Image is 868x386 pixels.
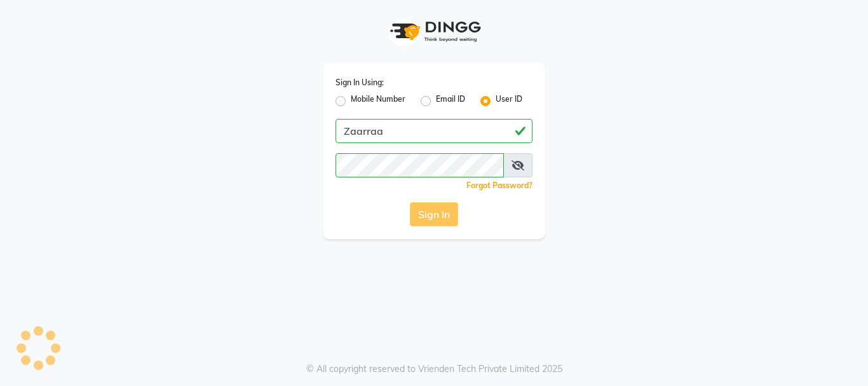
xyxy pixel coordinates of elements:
label: User ID [496,93,522,109]
label: Email ID [436,93,465,109]
input: Username [336,119,532,143]
a: Forgot Password? [466,181,532,190]
label: Mobile Number [351,93,405,109]
label: Sign In Using: [336,77,384,88]
input: Username [336,153,504,177]
img: logo1.svg [383,13,485,50]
